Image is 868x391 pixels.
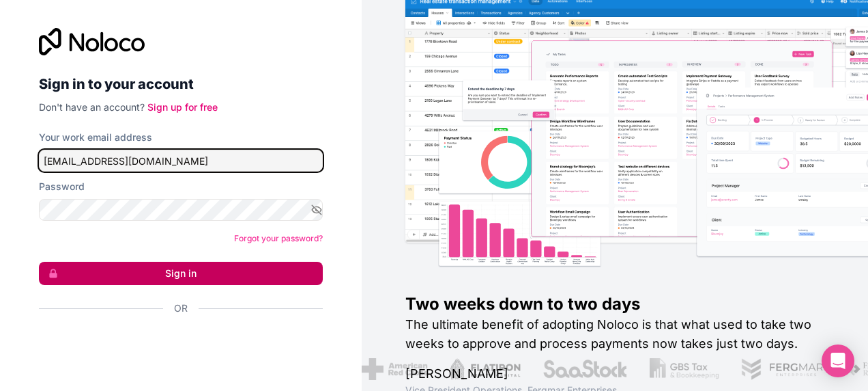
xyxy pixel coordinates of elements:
input: Password [39,199,323,221]
iframe: Sign in with Google Button [32,330,319,360]
label: Password [39,180,85,193]
a: Sign up for free [147,101,218,113]
span: Or [174,301,188,315]
h1: [PERSON_NAME] [405,364,824,383]
h1: Two weeks down to two days [405,293,824,315]
button: Sign in [39,262,323,285]
input: Email address [39,150,323,172]
h2: Sign in to your account [39,72,323,96]
a: Forgot your password? [234,233,323,243]
img: /assets/american-red-cross-BAupjrZR.png [362,358,428,380]
span: Don't have an account? [39,101,145,113]
label: Your work email address [39,131,152,144]
div: Open Intercom Messenger [822,345,854,377]
h2: The ultimate benefit of adopting Noloco is that what used to take two weeks to approve and proces... [405,315,824,353]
